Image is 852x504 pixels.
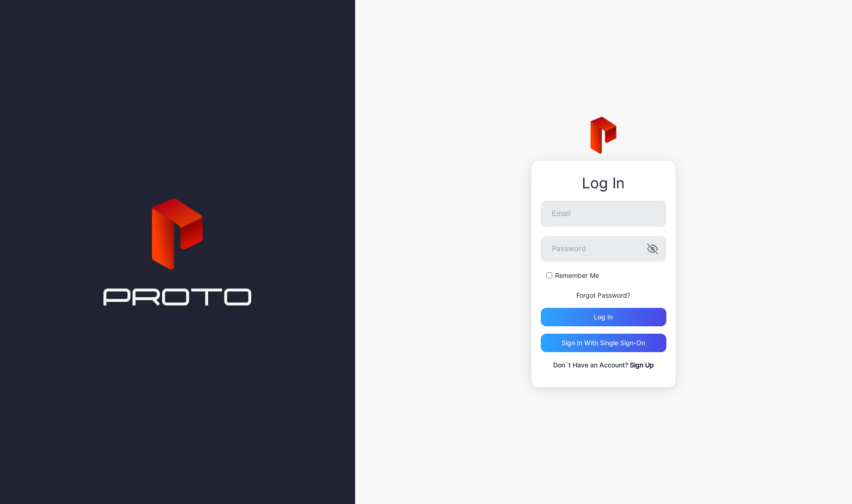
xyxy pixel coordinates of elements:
[647,243,658,254] button: Password
[541,360,666,371] p: Don`t Have an Account?
[562,339,645,347] div: Sign in With Single Sign-On
[541,334,666,352] button: Sign in With Single Sign-On
[576,291,630,299] a: Forgot Password?
[541,201,666,227] input: Email
[541,175,666,192] div: Log In
[594,313,613,321] div: Log in
[541,308,666,326] button: Log in
[555,271,599,280] label: Remember Me
[630,361,654,369] a: Sign Up
[541,236,666,262] input: Password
